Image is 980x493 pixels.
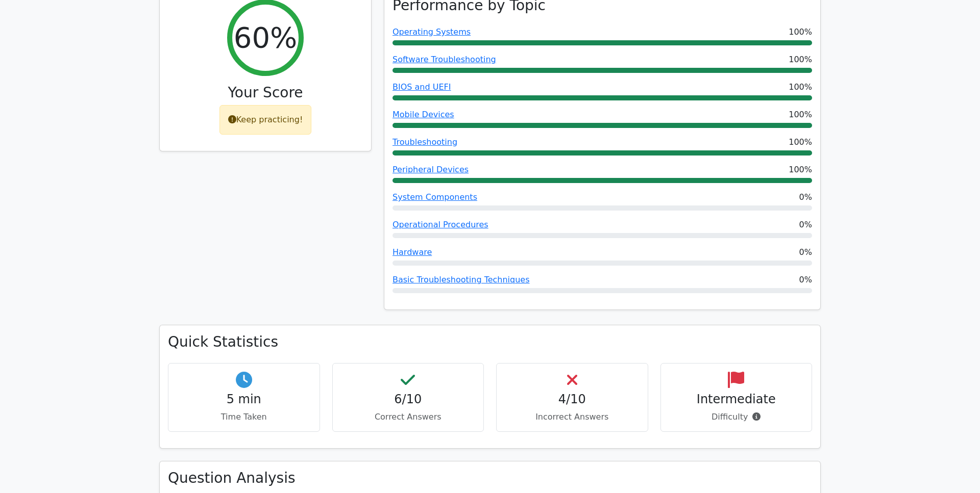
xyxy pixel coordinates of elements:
[669,392,804,407] h4: Intermediate
[393,165,469,174] a: Peripheral Devices
[393,27,471,37] a: Operating Systems
[393,247,432,257] a: Hardware
[341,392,476,407] h4: 6/10
[789,136,812,148] span: 100%
[234,20,297,55] h2: 60%
[799,274,812,286] span: 0%
[177,411,311,423] p: Time Taken
[168,470,812,487] h3: Question Analysis
[393,137,457,147] a: Troubleshooting
[393,110,454,119] a: Mobile Devices
[505,411,640,423] p: Incorrect Answers
[789,26,812,38] span: 100%
[393,55,496,64] a: Software Troubleshooting
[789,81,812,93] span: 100%
[393,275,530,284] a: Basic Troubleshooting Techniques
[219,105,312,135] div: Keep practicing!
[789,109,812,121] span: 100%
[789,54,812,66] span: 100%
[168,333,812,351] h3: Quick Statistics
[393,82,451,92] a: BIOS and UEFI
[799,191,812,203] span: 0%
[393,192,477,202] a: System Components
[168,84,363,101] h3: Your Score
[799,219,812,231] span: 0%
[799,246,812,258] span: 0%
[177,392,311,407] h4: 5 min
[669,411,804,423] p: Difficulty
[393,220,488,229] a: Operational Procedures
[505,392,640,407] h4: 4/10
[341,411,476,423] p: Correct Answers
[789,164,812,176] span: 100%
